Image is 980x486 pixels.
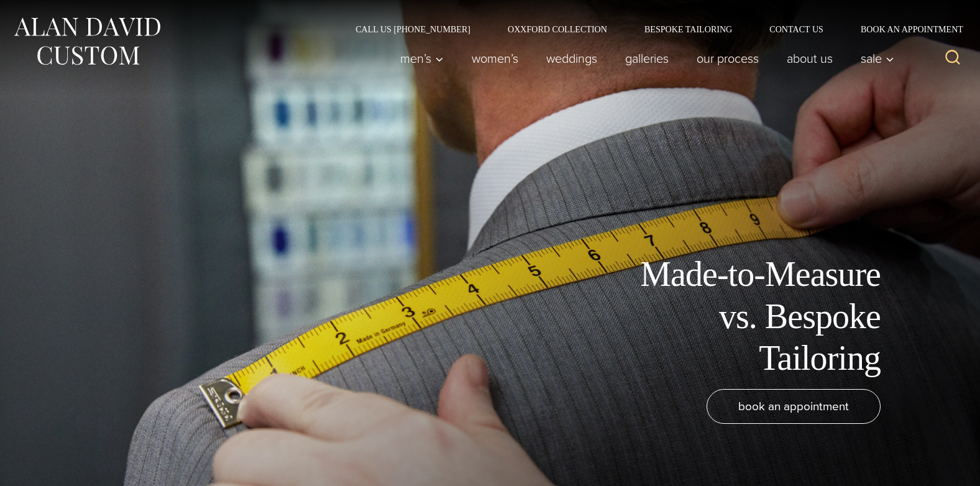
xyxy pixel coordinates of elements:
a: Bespoke Tailoring [626,25,751,34]
img: Alan David Custom [12,14,162,69]
a: Oxxford Collection [489,25,626,34]
a: weddings [533,46,611,71]
a: Our Process [683,46,773,71]
span: Men’s [400,52,444,65]
a: Women’s [458,46,533,71]
nav: Secondary Navigation [337,25,968,34]
h1: Made-to-Measure vs. Bespoke Tailoring [601,254,881,379]
a: About Us [773,46,847,71]
a: Galleries [611,46,683,71]
a: Call Us [PHONE_NUMBER] [337,25,489,34]
a: Contact Us [751,25,842,34]
span: Sale [861,52,894,65]
a: Book an Appointment [842,25,968,34]
nav: Primary Navigation [387,46,901,71]
span: book an appointment [738,397,849,415]
button: View Search Form [938,44,968,73]
a: book an appointment [707,389,881,424]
